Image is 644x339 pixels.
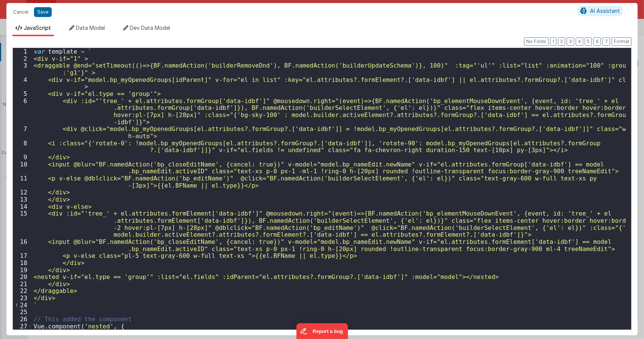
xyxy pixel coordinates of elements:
[13,48,32,55] div: 1
[13,294,32,302] div: 23
[13,308,32,316] div: 25
[576,37,583,46] button: 4
[13,125,32,139] div: 7
[590,8,620,14] span: AI Assistant
[9,7,32,17] button: Cancel
[34,7,52,17] button: Save
[13,238,32,252] div: 16
[13,154,32,161] div: 9
[593,37,601,46] button: 6
[13,287,32,294] div: 22
[13,252,32,259] div: 17
[13,76,32,90] div: 4
[13,273,32,280] div: 20
[13,267,32,274] div: 19
[567,37,574,46] button: 3
[13,189,32,196] div: 12
[524,37,549,46] button: No Folds
[603,37,610,46] button: 7
[550,37,556,46] button: 1
[13,62,32,76] div: 3
[13,280,32,288] div: 21
[13,316,32,323] div: 26
[13,97,32,126] div: 6
[13,90,32,97] div: 5
[13,196,32,203] div: 13
[296,323,348,339] iframe: Marker.io feedback button
[13,323,32,330] div: 27
[612,37,632,46] button: Format
[558,37,565,46] button: 2
[13,55,32,62] div: 2
[13,259,32,267] div: 18
[578,6,622,16] button: AI Assistant
[13,175,32,189] div: 11
[130,25,170,31] span: Dev Data Model
[13,302,32,309] div: 24
[13,203,32,210] div: 14
[76,25,105,31] span: Data Model
[13,210,32,238] div: 15
[13,140,32,154] div: 8
[13,161,32,175] div: 10
[24,25,51,31] span: JavaScript
[585,37,592,46] button: 5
